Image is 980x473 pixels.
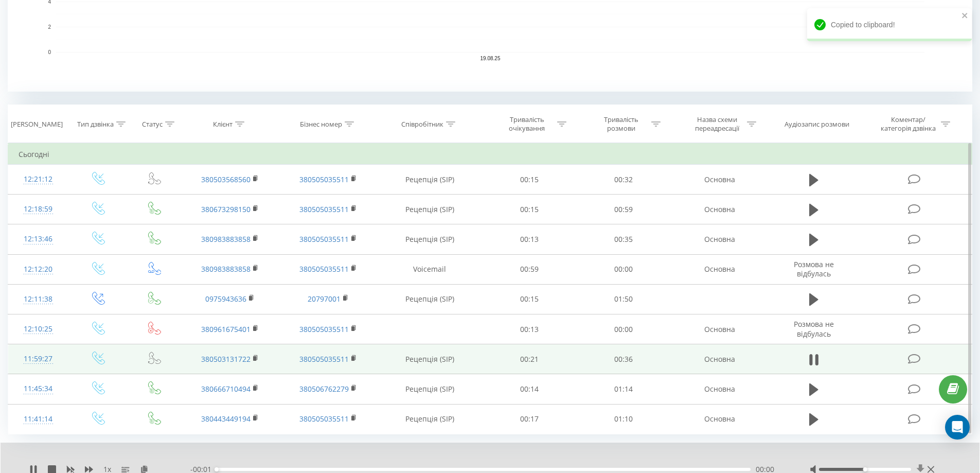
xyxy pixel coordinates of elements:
[377,254,483,284] td: Voicemail
[794,259,834,278] span: Розмова не відбулась
[670,344,768,374] td: Основна
[377,195,483,224] td: Рецепція (SIP)
[19,199,58,219] div: 12:18:59
[577,224,671,254] td: 00:35
[689,115,744,133] div: Назва схеми переадресації
[213,120,233,129] div: Клієнт
[201,354,251,364] a: 380503131722
[215,467,219,471] div: Accessibility label
[201,384,251,394] a: 380666710494
[483,254,577,284] td: 00:59
[377,344,483,374] td: Рецепція (SIP)
[299,264,349,274] a: 380505035511
[19,409,58,429] div: 11:41:14
[377,284,483,314] td: Рецепція (SIP)
[577,404,671,434] td: 01:10
[19,229,58,249] div: 12:13:46
[401,120,443,129] div: Співробітник
[863,467,867,471] div: Accessibility label
[201,414,251,424] a: 380443449194
[577,314,671,344] td: 00:00
[19,379,58,399] div: 11:45:34
[483,195,577,224] td: 00:15
[670,165,768,195] td: Основна
[299,234,349,244] a: 380505035511
[142,120,163,129] div: Статус
[77,120,114,129] div: Тип дзвінка
[577,195,671,224] td: 00:59
[577,165,671,195] td: 00:32
[377,224,483,254] td: Рецепція (SIP)
[480,56,501,61] text: 19.08.25
[670,254,768,284] td: Основна
[48,24,51,30] text: 2
[377,404,483,434] td: Рецепція (SIP)
[670,224,768,254] td: Основна
[794,319,834,338] span: Розмова не відбулась
[670,404,768,434] td: Основна
[577,374,671,404] td: 01:14
[961,11,969,21] button: close
[11,120,63,129] div: [PERSON_NAME]
[201,234,251,244] a: 380983883858
[594,115,649,133] div: Тривалість розмови
[19,259,58,279] div: 12:12:20
[19,349,58,369] div: 11:59:27
[300,120,342,129] div: Бізнес номер
[299,324,349,334] a: 380505035511
[483,165,577,195] td: 00:15
[299,204,349,214] a: 380505035511
[785,120,849,129] div: Аудіозапис розмови
[878,115,938,133] div: Коментар/категорія дзвінка
[577,344,671,374] td: 00:36
[201,264,251,274] a: 380983883858
[8,144,972,165] td: Сьогодні
[299,384,349,394] a: 380506762279
[48,49,51,55] text: 0
[377,374,483,404] td: Рецепція (SIP)
[299,414,349,424] a: 380505035511
[19,169,58,189] div: 12:21:12
[807,8,972,41] div: Copied to clipboard!
[19,289,58,309] div: 12:11:38
[945,415,970,440] div: Open Intercom Messenger
[19,319,58,339] div: 12:10:25
[299,174,349,184] a: 380505035511
[670,374,768,404] td: Основна
[201,204,251,214] a: 380673298150
[377,165,483,195] td: Рецепція (SIP)
[483,284,577,314] td: 00:15
[500,115,555,133] div: Тривалість очікування
[483,374,577,404] td: 00:14
[670,195,768,224] td: Основна
[201,324,251,334] a: 380961675401
[483,224,577,254] td: 00:13
[577,284,671,314] td: 01:50
[299,354,349,364] a: 380505035511
[205,294,246,304] a: 0975943636
[483,314,577,344] td: 00:13
[577,254,671,284] td: 00:00
[483,344,577,374] td: 00:21
[308,294,341,304] a: 20797001
[483,404,577,434] td: 00:17
[670,314,768,344] td: Основна
[201,174,251,184] a: 380503568560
